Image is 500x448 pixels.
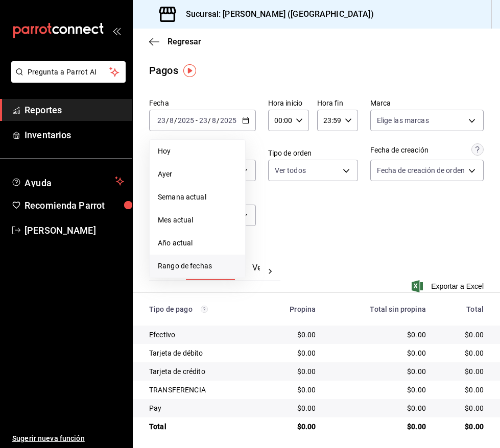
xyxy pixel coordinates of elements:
[158,146,237,157] span: Hoy
[149,403,251,413] div: Pay
[442,385,484,395] div: $0.00
[166,116,169,125] span: /
[158,169,237,180] span: Ayer
[183,64,196,77] img: Tooltip marker
[149,366,251,377] div: Tarjeta de crédito
[7,74,126,85] a: Pregunta a Parrot AI
[11,61,126,83] button: Pregunta a Parrot AI
[157,116,166,125] input: --
[268,366,316,377] div: $0.00
[25,198,124,212] span: Recomienda Parrot
[442,403,484,413] div: $0.00
[217,116,220,125] span: /
[149,348,251,358] div: Tarjeta de débito
[208,116,211,125] span: /
[332,385,426,395] div: $0.00
[149,421,251,432] div: Total
[149,385,251,395] div: TRANSFERENCIA
[12,433,124,444] span: Sugerir nueva función
[158,215,237,226] span: Mes actual
[332,330,426,340] div: $0.00
[268,421,316,432] div: $0.00
[332,305,426,313] div: Total sin propina
[158,192,237,203] span: Semana actual
[268,150,358,157] label: Tipo de orden
[414,280,484,292] button: Exportar a Excel
[268,403,316,413] div: $0.00
[158,261,237,271] span: Rango de fechas
[370,99,484,107] label: Marca
[174,116,177,125] span: /
[268,99,309,107] label: Hora inicio
[211,116,217,125] input: --
[25,175,111,187] span: Ayuda
[377,165,465,176] span: Fecha de creación de orden
[149,63,178,78] div: Pagos
[332,403,426,413] div: $0.00
[28,67,110,78] span: Pregunta a Parrot AI
[25,223,124,237] span: [PERSON_NAME]
[168,37,201,46] span: Regresar
[370,145,428,156] div: Fecha de creación
[149,330,251,340] div: Efectivo
[377,115,429,126] span: Elige las marcas
[177,116,195,125] input: ----
[112,27,121,35] button: open_drawer_menu
[442,421,484,432] div: $0.00
[442,330,484,340] div: $0.00
[268,385,316,395] div: $0.00
[220,116,237,125] input: ----
[268,330,316,340] div: $0.00
[442,305,484,313] div: Total
[317,99,358,107] label: Hora fin
[442,348,484,358] div: $0.00
[25,103,124,117] span: Reportes
[332,421,426,432] div: $0.00
[332,348,426,358] div: $0.00
[149,305,251,313] div: Tipo de pago
[149,37,201,46] button: Regresar
[252,263,291,280] button: Ver pagos
[25,128,124,142] span: Inventarios
[169,116,174,125] input: --
[158,238,237,248] span: Año actual
[201,306,208,313] svg: Los pagos realizados con Pay y otras terminales son montos brutos.
[268,348,316,358] div: $0.00
[196,116,198,125] span: -
[199,116,208,125] input: --
[178,8,374,20] h3: Sucursal: [PERSON_NAME] ([GEOGRAPHIC_DATA])
[442,366,484,377] div: $0.00
[268,305,316,313] div: Propina
[275,165,306,176] span: Ver todos
[332,366,426,377] div: $0.00
[149,99,256,107] label: Fecha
